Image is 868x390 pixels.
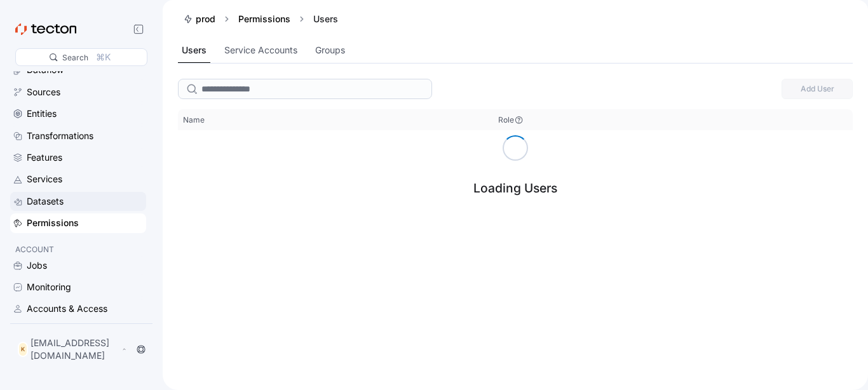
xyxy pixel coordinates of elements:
div: Users [182,43,207,57]
div: prod [196,13,215,25]
a: Jobs [10,256,146,275]
a: Accounts & Access [10,299,146,318]
a: Monitoring [10,278,146,297]
p: ACCOUNT [15,243,141,256]
div: Search⌘K [15,48,147,66]
a: Transformations [10,126,146,145]
div: Sources [27,85,60,99]
div: Groups [315,43,345,57]
a: Entities [10,104,146,123]
a: Services [10,170,146,189]
div: Monitoring [27,280,71,294]
span: Role [498,114,524,125]
span: Loading [501,133,530,163]
div: Features [27,151,62,165]
div: K [18,342,28,357]
div: Transformations [27,129,93,143]
div: Service Accounts [224,43,297,57]
div: Permissions [27,216,79,230]
div: ⌘K [96,50,111,64]
a: Permissions [10,213,146,232]
a: Permissions [238,13,290,24]
div: Services [27,172,62,186]
div: Loading Users [473,180,557,196]
a: Features [10,148,146,167]
div: Datasets [27,194,64,208]
div: Accounts & Access [27,302,107,316]
p: [EMAIL_ADDRESS][DOMAIN_NAME] [31,337,119,362]
span: Add User [790,79,844,98]
div: Jobs [27,259,47,272]
a: prod [183,13,215,25]
div: Role [498,115,514,125]
div: Users [308,13,343,25]
a: Sources [10,83,146,102]
div: Search [62,51,88,64]
span: Name [183,115,205,125]
div: Entities [27,107,57,121]
button: Add User [782,79,853,99]
a: Datasets [10,192,146,211]
img: Info [514,115,524,125]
